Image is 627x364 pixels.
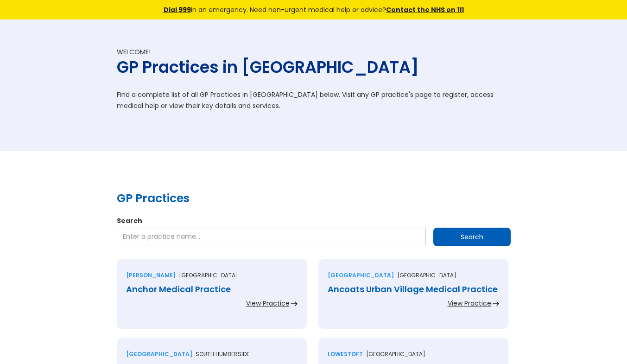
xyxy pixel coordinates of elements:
[101,5,527,15] div: in an emergency. Need non-urgent medical help or advice?
[433,228,511,246] input: Search
[366,350,425,359] p: [GEOGRAPHIC_DATA]
[179,271,238,280] p: [GEOGRAPHIC_DATA]
[164,5,191,14] a: Dial 999
[397,271,456,280] p: [GEOGRAPHIC_DATA]
[117,47,511,57] div: Welcome!
[386,5,464,14] a: Contact the NHS on 111
[126,350,192,359] div: [GEOGRAPHIC_DATA]
[328,350,363,359] div: Lowestoft
[448,299,491,308] div: View Practice
[117,259,307,338] a: [PERSON_NAME][GEOGRAPHIC_DATA]Anchor Medical PracticeView Practice
[117,57,511,77] h1: GP Practices in [GEOGRAPHIC_DATA]
[126,271,176,280] div: [PERSON_NAME]
[117,190,511,207] h2: GP Practices
[246,299,290,308] div: View Practice
[117,216,511,225] label: Search
[126,285,298,294] div: Anchor Medical Practice
[117,89,511,111] p: Find a complete list of all GP Practices in [GEOGRAPHIC_DATA] below. Visit any GP practice's page...
[328,271,394,280] div: [GEOGRAPHIC_DATA]
[196,350,249,359] p: South humberside
[318,259,508,338] a: [GEOGRAPHIC_DATA][GEOGRAPHIC_DATA]Ancoats Urban Village Medical PracticeView Practice
[328,285,499,294] div: Ancoats Urban Village Medical Practice
[117,228,426,245] input: Enter a practice name…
